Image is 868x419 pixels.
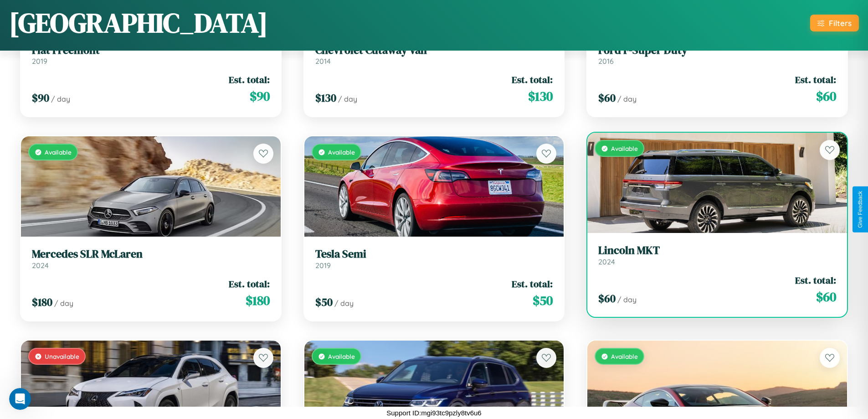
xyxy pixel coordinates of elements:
span: Available [45,148,72,156]
h1: [GEOGRAPHIC_DATA] [9,4,268,41]
span: / day [51,94,70,103]
span: $ 50 [533,291,553,310]
span: Est. total: [229,73,270,86]
a: Tesla Semi2019 [315,248,553,270]
h3: Lincoln MKT [598,244,836,257]
span: $ 90 [250,87,270,105]
h3: Tesla Semi [315,248,553,261]
span: Available [611,352,638,360]
span: $ 60 [598,291,616,306]
span: Est. total: [512,73,553,86]
span: Est. total: [229,277,270,290]
span: / day [54,299,73,308]
a: Fiat Freemont2019 [32,44,270,66]
span: $ 130 [528,87,553,105]
span: 2024 [598,257,615,266]
a: Ford F-Super Duty2016 [598,44,836,66]
span: Unavailable [45,352,79,360]
span: $ 180 [246,291,270,310]
span: Est. total: [512,277,553,290]
a: Mercedes SLR McLaren2024 [32,248,270,270]
span: 2024 [32,261,49,270]
span: $ 60 [816,288,836,306]
span: / day [338,94,357,103]
a: Chevrolet Cutaway Van2014 [315,44,553,66]
span: 2019 [315,261,331,270]
span: 2016 [598,57,614,66]
iframe: Intercom live chat [9,388,31,410]
button: Filters [810,15,859,31]
span: 2019 [32,57,47,66]
span: 2014 [315,57,331,66]
span: Available [611,145,638,152]
div: Give Feedback [857,191,863,228]
a: Lincoln MKT2024 [598,244,836,266]
div: Filters [829,18,852,28]
span: $ 130 [315,90,336,105]
p: Support ID: mgi93tc9pzly8tv6u6 [386,407,481,419]
span: $ 180 [32,295,52,310]
span: $ 90 [32,90,49,105]
span: $ 60 [816,87,836,105]
span: Available [328,148,355,156]
span: / day [334,299,354,308]
span: Est. total: [795,274,836,287]
span: Available [328,352,355,360]
span: Est. total: [795,73,836,86]
span: / day [617,295,637,304]
h3: Mercedes SLR McLaren [32,248,270,261]
span: $ 60 [598,90,616,105]
span: / day [617,94,637,103]
span: $ 50 [315,295,333,310]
